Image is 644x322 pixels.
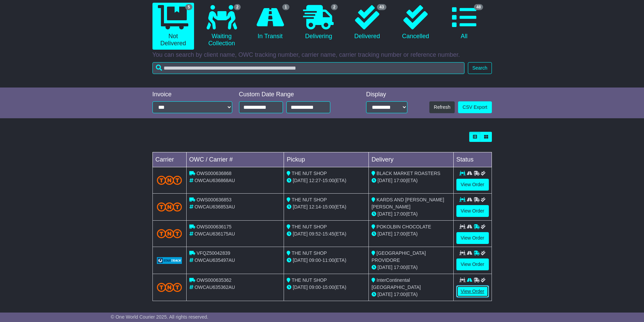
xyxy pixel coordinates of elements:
[284,152,369,167] td: Pickup
[323,257,334,263] span: 11:00
[394,211,406,217] span: 17:00
[287,284,366,291] div: - (ETA)
[287,177,366,184] div: - (ETA)
[287,230,366,238] div: - (ETA)
[474,4,483,10] span: 48
[323,231,334,237] span: 15:45
[372,277,421,290] span: InterContinental [GEOGRAPHIC_DATA]
[186,152,284,167] td: OWC / Carrier #
[323,204,334,209] span: 15:00
[443,3,485,43] a: 48 All
[298,3,339,43] a: 2 Delivering
[196,277,232,283] span: OWS000635362
[372,210,451,218] div: (ETA)
[292,171,327,176] span: THE NUT SHOP
[282,4,289,10] span: 1
[372,177,451,184] div: (ETA)
[194,178,235,183] span: OWCAU636868AU
[157,229,182,238] img: TNT_Domestic.png
[293,284,308,290] span: [DATE]
[309,204,321,209] span: 12:14
[346,3,388,43] a: 43 Delivered
[458,101,492,113] a: CSV Export
[394,178,406,183] span: 17:00
[372,250,426,263] span: [GEOGRAPHIC_DATA] PROVIDORE
[157,176,182,185] img: TNT_Domestic.png
[372,264,451,271] div: (ETA)
[394,292,406,297] span: 17:00
[456,205,489,217] a: View Order
[309,284,321,290] span: 09:00
[157,257,182,264] img: GetCarrierServiceLogo
[331,4,338,10] span: 2
[309,231,321,237] span: 09:52
[366,91,407,98] div: Display
[152,3,194,50] a: 5 Not Delivered
[429,101,455,113] button: Refresh
[377,224,431,229] span: POKOLBIN CHOCOLATE
[157,283,182,292] img: TNT_Domestic.png
[196,250,230,256] span: VFQZ50042839
[185,4,192,10] span: 5
[287,257,366,264] div: - (ETA)
[196,197,232,202] span: OWS000636853
[456,286,489,297] a: View Order
[157,202,182,212] img: TNT_Domestic.png
[293,257,308,263] span: [DATE]
[378,178,392,183] span: [DATE]
[194,257,235,263] span: OWCAU635497AU
[292,224,327,229] span: THE NUT SHOP
[194,284,235,290] span: OWCAU635362AU
[239,91,348,98] div: Custom Date Range
[196,171,232,176] span: OWS000636868
[292,277,327,283] span: THE NUT SHOP
[293,178,308,183] span: [DATE]
[378,211,392,217] span: [DATE]
[292,250,327,256] span: THE NUT SHOP
[377,4,386,10] span: 43
[453,152,492,167] td: Status
[372,197,444,209] span: KARDS AND [PERSON_NAME] [PERSON_NAME]
[468,62,492,74] button: Search
[249,3,291,43] a: 1 In Transit
[394,231,406,237] span: 17:00
[372,291,451,298] div: (ETA)
[456,179,489,191] a: View Order
[378,292,392,297] span: [DATE]
[309,257,321,263] span: 09:00
[323,178,334,183] span: 15:00
[456,258,489,270] a: View Order
[394,265,406,270] span: 17:00
[152,51,492,59] p: You can search by client name, OWC tracking number, carrier name, carrier tracking number or refe...
[292,197,327,202] span: THE NUT SHOP
[111,314,209,320] span: © One World Courier 2025. All rights reserved.
[196,224,232,229] span: OWS000636175
[456,232,489,244] a: View Order
[201,3,242,50] a: 2 Waiting Collection
[309,178,321,183] span: 12:27
[287,203,366,210] div: - (ETA)
[377,171,440,176] span: BLACK MARKET ROASTERS
[194,231,235,237] span: OWCAU636175AU
[395,3,436,43] a: Cancelled
[152,152,186,167] td: Carrier
[194,204,235,209] span: OWCAU636853AU
[368,152,453,167] td: Delivery
[372,230,451,238] div: (ETA)
[234,4,241,10] span: 2
[378,265,392,270] span: [DATE]
[378,231,392,237] span: [DATE]
[293,231,308,237] span: [DATE]
[323,284,334,290] span: 15:00
[152,91,232,98] div: Invoice
[293,204,308,209] span: [DATE]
